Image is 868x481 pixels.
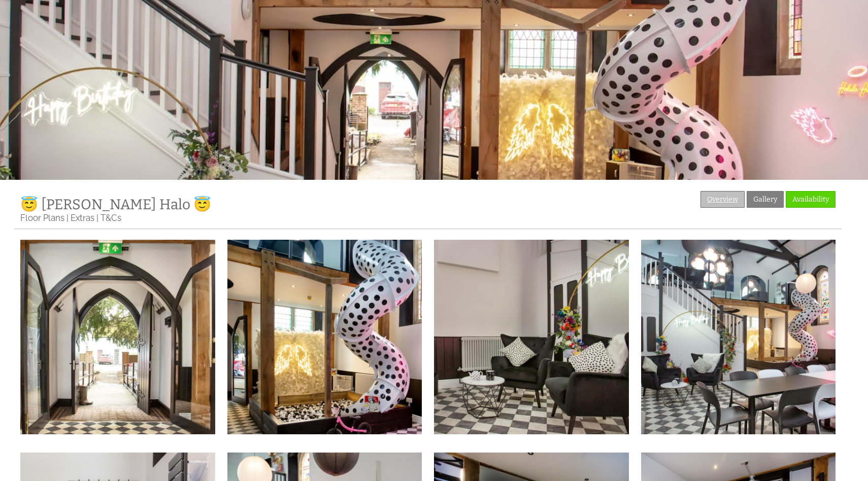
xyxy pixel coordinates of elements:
[71,213,94,223] a: Extras
[20,213,64,223] a: Floor Plans
[434,240,629,435] img: log burner
[101,213,121,223] a: T&Cs
[747,191,784,208] a: Gallery
[227,240,422,435] img: slide 1
[786,191,836,208] a: Availability
[700,191,745,208] a: Overview
[20,240,215,435] img: Entrance
[641,240,836,435] img: slide 2
[20,196,211,213] a: 😇 [PERSON_NAME] Halo 😇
